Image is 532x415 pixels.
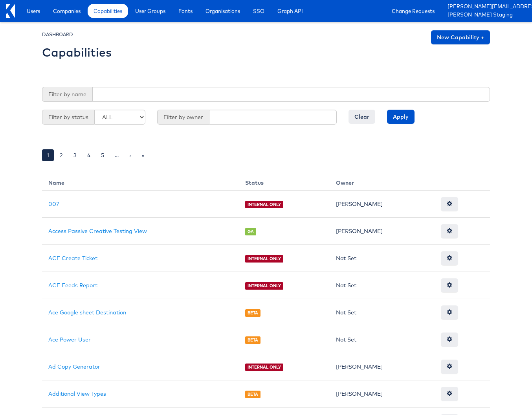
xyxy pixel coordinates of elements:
th: Name [42,173,239,191]
span: Filter by owner [157,110,209,125]
span: Fonts [178,7,193,15]
td: Not Set [330,326,435,353]
span: Graph API [277,7,303,15]
th: Status [239,173,330,191]
td: [PERSON_NAME] [330,218,435,245]
input: Clear [349,110,375,124]
a: Access Passive Creative Testing View [48,228,147,235]
a: [PERSON_NAME][EMAIL_ADDRESS][DOMAIN_NAME] [448,3,526,11]
h2: Capabilities [42,46,112,59]
th: Owner [330,173,435,191]
td: Not Set [330,245,435,272]
span: BETA [245,309,261,317]
a: Ace Google sheet Destination [48,309,126,316]
a: Ace Power User [48,336,91,343]
td: [PERSON_NAME] [330,353,435,380]
small: DASHBOARD [42,31,73,37]
a: Additional View Types [48,390,106,397]
td: Not Set [330,272,435,299]
input: Apply [387,110,415,124]
a: [PERSON_NAME] Staging [448,11,526,19]
span: BETA [245,336,261,344]
td: [PERSON_NAME] [330,191,435,218]
a: 007 [48,200,59,207]
span: Filter by name [42,87,92,102]
a: 2 [55,149,68,161]
a: Change Requests [386,4,440,18]
a: SSO [247,4,270,18]
td: [PERSON_NAME] [330,380,435,408]
a: Graph API [272,4,309,18]
span: User Groups [135,7,165,15]
a: … [110,149,123,161]
a: ACE Feeds Report [48,282,97,289]
span: INTERNAL ONLY [245,282,284,290]
span: Organisations [205,7,240,15]
a: 1 [42,149,54,161]
a: Users [21,4,46,18]
a: 3 [69,149,81,161]
span: INTERNAL ONLY [245,255,284,263]
a: 4 [83,149,95,161]
span: Companies [53,7,81,15]
a: Organisations [200,4,246,18]
a: User Groups [129,4,171,18]
a: ACE Create Ticket [48,255,97,262]
span: INTERNAL ONLY [245,364,284,371]
a: › [125,149,136,161]
span: BETA [245,391,261,398]
span: Users [27,7,40,15]
a: Companies [47,4,86,18]
a: 5 [96,149,109,161]
a: Capabilities [88,4,128,18]
td: Not Set [330,299,435,326]
span: Filter by status [42,110,94,125]
a: New Capability + [431,30,490,44]
span: Capabilities [94,7,122,15]
a: » [137,149,149,161]
span: GA [245,228,257,235]
a: Fonts [172,4,198,18]
span: INTERNAL ONLY [245,201,284,208]
span: SSO [253,7,264,15]
a: Ad Copy Generator [48,363,100,370]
